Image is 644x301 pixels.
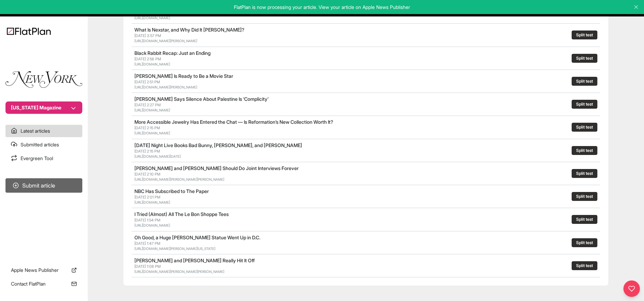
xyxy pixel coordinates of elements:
a: [PERSON_NAME] and [PERSON_NAME] Really Hit It Off [134,257,255,263]
span: [DATE] 1:08 PM [134,264,161,269]
button: Submit article [5,178,82,193]
button: Split test [572,77,597,86]
a: [URL][DOMAIN_NAME][PERSON_NAME][PERSON_NAME] [134,177,224,181]
button: Split test [572,261,597,270]
a: [URL][DOMAIN_NAME][PERSON_NAME][PERSON_NAME] [134,269,224,274]
button: Split test [572,31,597,39]
button: [US_STATE] Magazine [5,101,82,114]
span: [DATE] 2:27 PM [134,103,161,107]
p: FlatPlan is now processing your article. View your article on Apple News Publisher [5,4,639,11]
a: [PERSON_NAME] Is Ready to Be a Movie Star [134,73,233,79]
span: [DATE] 2:15 PM [134,149,160,154]
a: Contact FlatPlan [5,278,82,290]
button: Split test [572,146,597,155]
img: Logo [7,27,51,35]
img: Publication Logo [5,71,82,88]
button: Split test [572,100,597,109]
span: [DATE] 2:56 PM [134,57,161,61]
a: NBC Has Subscribed to The Paper [134,188,209,194]
a: [PERSON_NAME] and [PERSON_NAME] Should Do Joint Interviews Forever [134,165,299,171]
button: Split test [572,123,597,132]
a: [URL][DOMAIN_NAME] [134,62,170,66]
span: [DATE] 2:10 PM [134,172,160,177]
button: Split test [572,192,597,201]
a: Oh Good, a Huge [PERSON_NAME] Statue Went Up in D.C. [134,234,260,240]
span: [DATE] 1:54 PM [134,218,160,222]
span: [DATE] 2:01 PM [134,195,160,200]
a: Latest articles [5,125,82,137]
span: [DATE] 2:15 PM [134,125,160,130]
button: Split test [572,238,597,247]
a: [URL][DOMAIN_NAME][DATE] [134,154,181,158]
a: [URL][DOMAIN_NAME] [134,16,170,20]
a: [URL][DOMAIN_NAME] [134,108,170,112]
a: [URL][DOMAIN_NAME] [134,200,170,204]
a: [URL][DOMAIN_NAME] [134,223,170,227]
a: [DATE] Night Live Books Bad Bunny, [PERSON_NAME], and [PERSON_NAME] [134,142,302,148]
button: Split test [572,215,597,224]
button: Split test [572,169,597,178]
a: Evergreen Tool [5,152,82,165]
a: I Tried (Almost) All The Le Bon Shoppe Tees [134,211,229,217]
span: [DATE] 3:57 PM [134,33,161,38]
a: [URL][DOMAIN_NAME][PERSON_NAME][US_STATE] [134,246,215,251]
a: What Is Nexstar, and Why Did It [PERSON_NAME]? [134,27,245,33]
a: [URL][DOMAIN_NAME][PERSON_NAME] [134,39,197,43]
span: [DATE] 1:47 PM [134,241,160,246]
span: [DATE] 2:51 PM [134,80,160,84]
a: Black Rabbit Recap: Just an Ending [134,50,211,56]
a: [URL][DOMAIN_NAME] [134,131,170,135]
a: More Accessible Jewelry Has Entered the Chat — Is Reformation’s New Collection Worth It? [134,119,333,125]
a: Apple News Publisher [5,264,82,276]
a: [URL][DOMAIN_NAME][PERSON_NAME] [134,85,197,89]
a: [PERSON_NAME] Says Silence About Palestine Is ‘Complicity’ [134,96,269,102]
a: Submitted articles [5,139,82,151]
button: Split test [572,54,597,63]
